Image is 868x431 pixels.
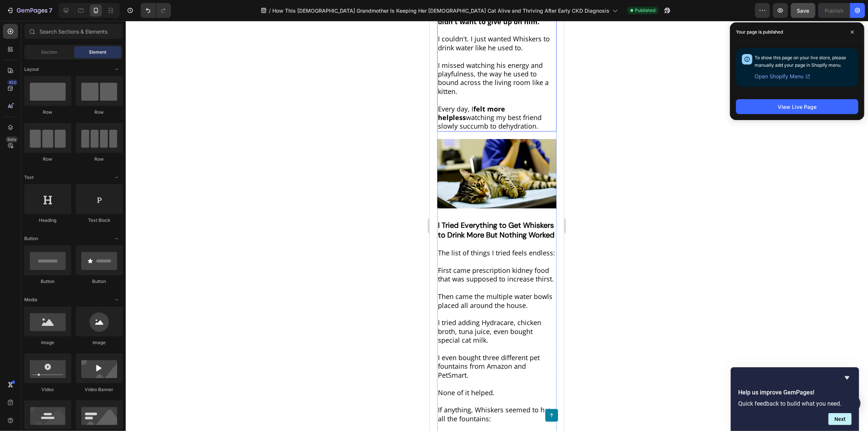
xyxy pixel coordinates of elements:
[828,413,852,425] button: Next question
[825,7,843,15] div: Publish
[24,296,37,303] span: Media
[111,63,123,75] span: Toggle open
[24,278,71,285] div: Button
[76,156,123,163] div: Row
[76,339,123,346] div: Image
[3,3,56,18] button: 7
[736,28,783,36] p: Your page is published
[76,278,123,285] div: Button
[738,388,852,397] h2: Help us improve GemPages!
[141,3,171,18] div: Undo/Redo
[111,233,123,245] span: Toggle open
[49,6,52,15] p: 7
[76,217,123,224] div: Text Block
[635,7,655,14] span: Published
[24,109,71,116] div: Row
[6,136,18,142] div: Beta
[24,66,39,73] span: Layout
[736,99,858,114] button: View Live Page
[797,7,809,14] span: Save
[24,24,123,39] input: Search Sections & Elements
[738,400,852,407] p: Quick feedback to build what you need.
[24,217,71,224] div: Heading
[111,294,123,306] span: Toggle open
[76,109,123,116] div: Row
[791,3,815,18] button: Save
[738,373,852,425] div: Help us improve GemPages!
[41,49,57,56] span: Section
[76,386,123,393] div: Video Banner
[24,386,71,393] div: Video
[24,235,38,242] span: Button
[24,156,71,163] div: Row
[843,373,852,382] button: Hide survey
[111,172,123,183] span: Toggle open
[755,72,803,81] span: Open Shopify Menu
[818,3,850,18] button: Publish
[778,103,817,111] div: View Live Page
[7,79,18,85] div: 450
[430,21,564,431] iframe: Design area
[755,55,846,68] span: To show this page on your live store, please manually add your page in Shopify menu.
[269,7,271,15] span: /
[24,174,34,181] span: Text
[24,339,71,346] div: Image
[272,7,610,15] span: How This [DEMOGRAPHIC_DATA] Grandmother Is Keeping Her [DEMOGRAPHIC_DATA] Cat Alive and Thriving ...
[89,49,106,56] span: Element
